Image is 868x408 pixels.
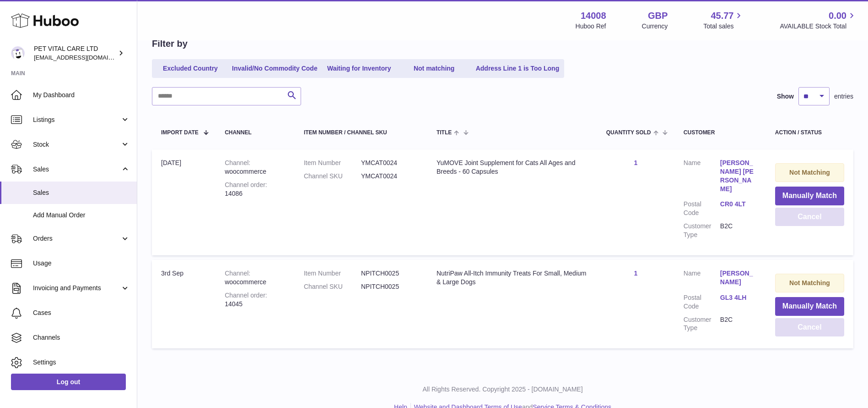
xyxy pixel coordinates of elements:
p: All Rights Reserved. Copyright 2025 - [DOMAIN_NAME] [145,385,861,394]
dt: Channel SKU [304,172,361,181]
div: YuMOVE Joint Supplement for Cats All Ages and Breeds - 60 Capsules [437,159,588,176]
a: 1 [634,270,637,277]
dt: Customer Type [684,315,720,333]
div: woocommerce [225,269,286,287]
dt: Item Number [304,159,361,167]
dd: B2C [720,315,757,333]
a: Invalid/No Commodity Code [229,61,321,76]
strong: Channel [225,159,250,166]
dd: B2C [720,222,757,239]
div: Customer [684,130,757,136]
strong: Not Matching [789,279,830,287]
div: NutriPaw All-Itch Immunity Treats For Small, Medium & Large Dogs [437,269,588,287]
span: My Dashboard [33,91,130,99]
a: Waiting for Inventory [323,61,396,76]
div: Action / Status [775,130,844,136]
span: Invoicing and Payments [33,284,120,292]
span: Add Manual Order [33,211,130,220]
td: 3rd Sep [152,260,216,348]
button: Cancel [775,318,844,337]
span: Import date [161,130,199,136]
a: CR0 4LT [720,200,757,209]
strong: 14008 [581,10,606,22]
span: Sales [33,188,130,197]
dd: YMCAT0024 [361,172,418,181]
a: [PERSON_NAME] [720,269,757,287]
strong: Channel [225,270,250,277]
span: Total sales [703,22,744,31]
span: Usage [33,259,130,268]
span: 0.00 [829,10,846,22]
button: Cancel [775,208,844,226]
span: Title [437,130,452,136]
span: Settings [33,358,130,367]
a: [PERSON_NAME] [PERSON_NAME] [720,159,757,193]
dt: Channel SKU [304,282,361,291]
div: Item Number / Channel SKU [304,130,418,136]
div: PET VITAL CARE LTD [34,44,116,62]
dd: YMCAT0024 [361,159,418,167]
dd: NPITCH0025 [361,269,418,278]
strong: Not Matching [789,169,830,176]
label: Show [777,92,794,101]
dt: Customer Type [684,222,720,239]
strong: Channel order [225,181,267,188]
span: Sales [33,165,120,174]
a: Log out [11,374,126,390]
span: Orders [33,234,120,243]
div: 14045 [225,291,286,309]
span: Stock [33,140,120,149]
span: [EMAIL_ADDRESS][DOMAIN_NAME] [34,54,135,61]
dt: Postal Code [684,200,720,217]
h2: Filter by [152,38,188,50]
dt: Name [684,159,720,196]
dt: Postal Code [684,293,720,311]
span: entries [834,92,853,101]
span: Cases [33,309,130,317]
div: woocommerce [225,159,286,176]
a: 0.00 AVAILABLE Stock Total [780,10,857,31]
dt: Name [684,269,720,289]
div: 14086 [225,181,286,198]
a: Address Line 1 is Too Long [473,61,563,76]
strong: Channel order [225,292,267,299]
img: petvitalcare@gmail.com [11,46,25,60]
dt: Item Number [304,269,361,278]
span: Quantity Sold [606,130,651,136]
a: 45.77 Total sales [703,10,744,31]
td: [DATE] [152,149,216,255]
button: Manually Match [775,297,844,316]
a: Excluded Country [154,61,227,76]
span: AVAILABLE Stock Total [780,22,857,31]
div: Huboo Ref [576,22,606,31]
span: Channels [33,333,130,342]
div: Currency [642,22,668,31]
span: 45.77 [711,10,733,22]
a: Not matching [398,61,471,76]
div: Channel [225,130,286,136]
button: Manually Match [775,187,844,205]
strong: GBP [648,10,668,22]
a: GL3 4LH [720,293,757,302]
span: Listings [33,116,120,124]
dd: NPITCH0025 [361,282,418,291]
a: 1 [634,159,637,166]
